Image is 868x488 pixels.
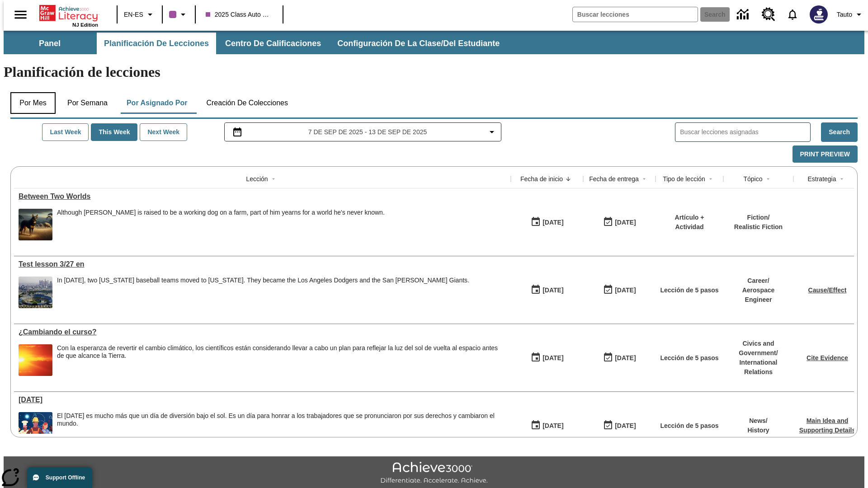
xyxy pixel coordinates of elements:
button: El color de la clase es morado/púrpura. Cambiar el color de la clase. [165,6,192,23]
input: Buscar lecciones asignadas [680,126,810,139]
div: El Día del Trabajo es mucho más que un día de diversión bajo el sol. Es un día para honrar a los ... [57,412,506,444]
button: 09/13/25: Último día en que podrá accederse la lección [600,282,639,299]
button: 09/11/25: Último día en que podrá accederse la lección [600,349,639,366]
button: Por mes [10,92,56,114]
div: Although [PERSON_NAME] is raised to be a working dog on a farm, part of him yearns for a world he... [57,209,385,216]
div: [DATE] [542,217,563,228]
button: Language: EN-ES, Selecciona un idioma [120,6,159,23]
img: Avatar [810,5,828,23]
button: 09/07/25: Último día en que podrá accederse la lección [600,417,639,434]
div: [DATE] [615,352,636,364]
button: 09/10/25: Primer día en que estuvo disponible la lección [528,349,566,366]
div: [DATE] [615,420,636,432]
div: Fecha de inicio [520,174,563,183]
span: Support Offline [46,474,85,481]
div: [DATE] [542,285,563,296]
span: Tauto [837,10,852,19]
button: 09/13/25: Último día en que podrá accederse la lección [600,214,639,231]
button: Panel [5,33,95,54]
button: Creación de colecciones [199,92,295,114]
div: Estrategia [807,174,836,183]
a: Cite Evidence [807,354,848,361]
button: Sort [763,174,774,184]
img: Aerial view of a sunset with clouds. [19,344,52,376]
span: EN-ES [124,10,143,19]
div: In 1958, two New York baseball teams moved to California. They became the Los Angeles Dodgers and... [57,277,469,308]
div: Tipo de lección [663,174,705,183]
p: Lección de 5 pasos [660,286,718,295]
p: Lección de 5 pasos [660,353,718,363]
h1: Planificación de lecciones [4,64,864,80]
a: Test lesson 3/27 en, Lessons [19,260,506,268]
a: Centro de información [731,2,756,27]
button: Next Week [140,123,187,141]
button: Abrir el menú lateral [7,1,34,28]
p: Realistic Fiction [734,222,783,232]
button: Por semana [60,92,115,114]
p: History [747,426,769,435]
div: Tópico [743,174,762,183]
div: Portada [39,3,98,28]
input: search field [573,7,698,22]
button: Last Week [42,123,89,141]
span: NJ Edition [72,22,98,28]
button: Sort [268,174,279,184]
button: 09/13/25: Primer día en que estuvo disponible la lección [528,214,566,231]
div: Fecha de entrega [589,174,639,183]
img: A banner with a blue background shows an illustrated row of diverse men and women dressed in clot... [19,412,52,444]
a: Main Idea and Supporting Details [799,417,855,434]
span: 2025 Class Auto Grade 13 [206,10,273,19]
div: Con la esperanza de revertir el cambio climático, los científicos están considerando llevar a cab... [57,344,506,376]
button: 09/13/25: Primer día en que estuvo disponible la lección [528,282,566,299]
div: In [DATE], two [US_STATE] baseball teams moved to [US_STATE]. They became the Los Angeles Dodgers... [57,277,469,284]
button: Sort [639,174,650,184]
button: Centro de calificaciones [218,33,328,54]
button: Support Offline [27,467,92,488]
div: Lección [246,174,268,183]
button: Print Preview [793,145,858,163]
svg: Collapse Date Range Filter [486,127,497,137]
button: Por asignado por [119,92,195,114]
div: [DATE] [542,352,563,364]
div: Subbarra de navegación [4,31,864,54]
div: Día del Trabajo [19,396,506,404]
button: Escoja un nuevo avatar [804,3,833,26]
a: ¿Cambiando el curso?, Lessons [19,328,506,336]
div: El [DATE] es mucho más que un día de diversión bajo el sol. Es un día para honrar a los trabajado... [57,412,506,427]
p: Civics and Government / [728,339,789,358]
img: Achieve3000 Differentiate Accelerate Achieve [380,462,488,485]
button: Configuración de la clase/del estudiante [330,33,507,54]
a: Portada [39,4,98,22]
div: [DATE] [615,217,636,228]
p: Artículo + Actividad [660,213,719,232]
a: Notificaciones [781,3,804,26]
a: Cause/Effect [808,286,847,294]
div: [DATE] [542,420,563,432]
div: Test lesson 3/27 en [19,260,506,268]
p: Aerospace Engineer [728,286,789,305]
p: International Relations [728,358,789,377]
button: Planificación de lecciones [97,33,216,54]
button: Seleccione el intervalo de fechas opción del menú [228,127,498,137]
p: Fiction / [734,213,783,222]
div: Con la esperanza de revertir el cambio climático, los científicos están considerando llevar a cab... [57,344,506,360]
button: Sort [705,174,716,184]
p: Lección de 5 pasos [660,421,718,431]
div: Although Chip is raised to be a working dog on a farm, part of him yearns for a world he's never ... [57,209,385,240]
button: 09/01/25: Primer día en que estuvo disponible la lección [528,417,566,434]
button: Sort [836,174,847,184]
div: ¿Cambiando el curso? [19,328,506,336]
button: Perfil/Configuración [833,6,868,23]
div: [DATE] [615,285,636,296]
img: A dog with dark fur and light tan markings looks off into the distance while sheep graze in the b... [19,209,52,240]
button: This Week [91,123,137,141]
a: Centro de recursos, Se abrirá en una pestaña nueva. [756,2,781,27]
span: 7 de sep de 2025 - 13 de sep de 2025 [308,127,427,137]
p: Career / [728,276,789,286]
img: Dodgers stadium. [19,277,52,308]
a: Between Two Worlds, Lessons [19,192,506,201]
